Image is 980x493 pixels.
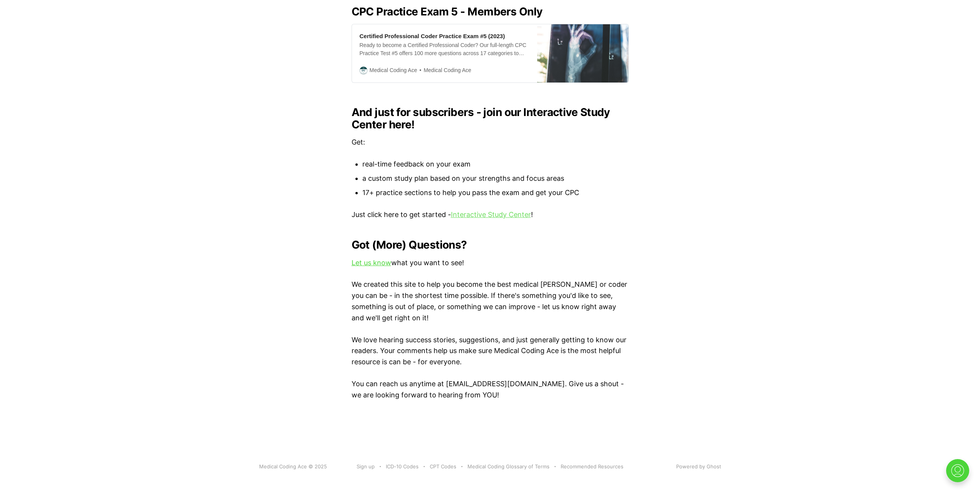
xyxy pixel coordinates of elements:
a: CPT Codes [430,463,456,471]
h2: CPC Practice Exam 5 - Members Only [352,5,629,18]
p: We love hearing success stories, suggestions, and just generally getting to know our readers. You... [352,335,629,368]
a: Certified Professional Coder Practice Exam #5 (2023)Ready to become a Certified Professional Code... [352,24,629,83]
h2: And just for subscribers - join our Interactive Study Center here! [352,106,629,131]
p: We created this site to help you become the best medical [PERSON_NAME] or coder you can be - in t... [352,279,629,323]
a: Sign up [357,463,375,471]
p: Get: [352,137,629,148]
a: Let us know [352,259,391,267]
p: You can reach us anytime at [EMAIL_ADDRESS][DOMAIN_NAME]. Give us a shout - we are looking forwar... [352,379,629,401]
div: Ready to become a Certified Professional Coder? Our full-length CPC Practice Test #5 offers 100 m... [360,41,529,57]
h2: Got (More) Questions? [352,239,629,251]
div: Certified Professional Coder Practice Exam #5 (2023) [360,32,505,40]
a: Medical Coding Glossary of Terms [467,463,549,471]
a: Recommended Resources [561,463,623,471]
p: what you want to see! [352,257,629,269]
p: Just click here to get started - ! [352,209,629,220]
a: ICD-10 Codes [386,463,419,471]
span: Medical Coding Ace [417,66,471,75]
iframe: portal-trigger [940,455,980,493]
li: 17+ practice sections to help you pass the exam and get your CPC [362,187,629,199]
li: a custom study plan based on your strengths and focus areas [362,173,629,184]
span: Medical Coding Ace [370,66,417,74]
a: Powered by Ghost [676,463,721,469]
li: real-time feedback on your exam [362,159,629,170]
div: Medical Coding Ace © 2025 [259,463,357,471]
a: Interactive Study Center [451,210,531,219]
